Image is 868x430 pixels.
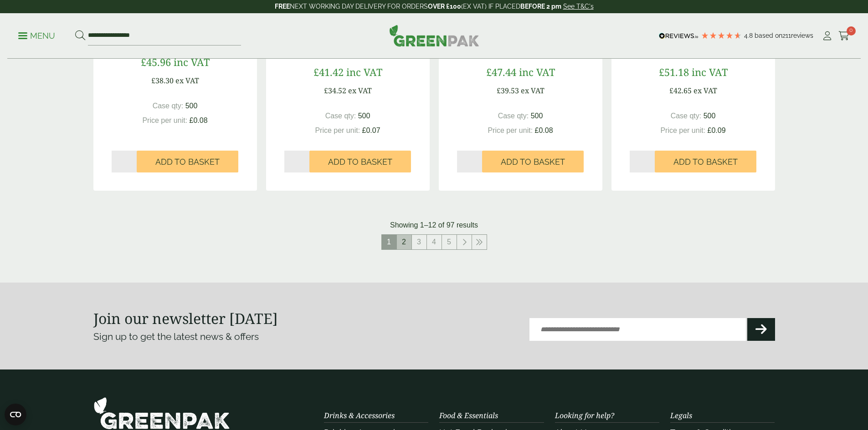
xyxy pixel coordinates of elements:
[382,235,396,249] span: 1
[153,102,184,110] span: Case qty:
[486,65,516,79] span: £47.44
[313,65,344,79] span: £41.42
[708,126,726,134] span: £0.09
[659,65,689,79] span: £51.18
[488,126,533,134] span: Price per unit:
[348,86,372,96] span: ex VAT
[5,404,26,425] button: Open CMP widget
[655,151,756,172] button: Add to Basket
[482,151,584,172] button: Add to Basket
[847,26,856,35] span: 0
[427,235,442,249] a: 4
[659,33,699,39] img: REVIEWS.io
[531,112,543,120] span: 500
[328,157,392,167] span: Add to Basket
[428,3,461,10] strong: OVER £100
[498,112,529,120] span: Case qty:
[137,151,238,172] button: Add to Basket
[692,65,728,79] span: inc VAT
[782,32,791,39] span: 211
[174,55,210,69] span: inc VAT
[309,151,411,172] button: Add to Basket
[669,86,692,96] span: £42.65
[325,112,356,120] span: Case qty:
[190,116,208,124] span: £0.08
[501,157,565,167] span: Add to Basket
[362,126,380,134] span: £0.07
[412,235,426,249] a: 3
[358,112,370,120] span: 500
[18,30,55,41] p: Menu
[151,76,174,86] span: £38.30
[521,86,544,96] span: ex VAT
[93,309,278,328] strong: Join our newsletter [DATE]
[704,112,716,120] span: 500
[563,3,594,10] a: See T&C's
[791,32,813,39] span: reviews
[141,55,171,69] span: £45.96
[755,32,782,39] span: Based on
[185,102,198,110] span: 500
[693,86,717,96] span: ex VAT
[701,31,742,40] div: 4.79 Stars
[535,126,553,134] span: £0.08
[346,65,382,79] span: inc VAT
[275,3,290,10] strong: FREE
[519,65,555,79] span: inc VAT
[93,329,400,344] p: Sign up to get the latest news & offers
[324,86,346,96] span: £34.52
[390,220,478,231] p: Showing 1–12 of 97 results
[520,3,561,10] strong: BEFORE 2 pm
[175,76,199,86] span: ex VAT
[822,31,833,40] i: My Account
[838,31,850,40] i: Cart
[155,157,220,167] span: Add to Basket
[142,116,187,124] span: Price per unit:
[18,30,55,40] a: Menu
[442,235,457,249] a: 5
[660,126,705,134] span: Price per unit:
[671,112,702,120] span: Case qty:
[838,29,850,43] a: 0
[397,235,411,249] a: 2
[673,157,738,167] span: Add to Basket
[93,397,230,430] img: GreenPak Supplies
[497,86,519,96] span: £39.53
[744,32,755,39] span: 4.8
[389,25,479,46] img: GreenPak Supplies
[315,126,360,134] span: Price per unit:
